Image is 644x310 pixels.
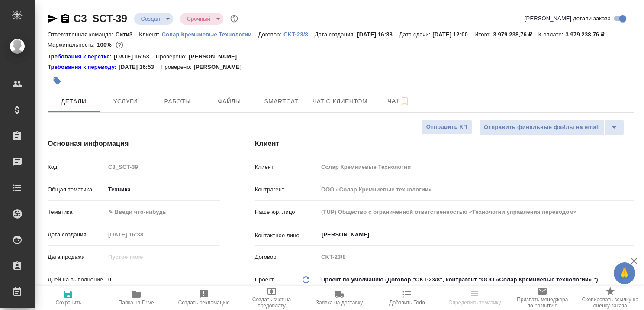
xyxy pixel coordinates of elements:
h4: Основная информация [48,139,220,149]
p: Договор: [258,31,283,38]
input: Пустое поле [105,251,181,263]
span: Отправить финальные файлы на email [484,123,600,132]
input: Пустое поле [318,251,634,263]
input: Пустое поле [105,161,220,173]
p: Договор [255,253,318,262]
a: Солар Кремниевые Технологии [162,30,258,38]
button: Отправить финальные файлы на email [479,119,605,135]
p: [DATE] 16:53 [114,52,156,61]
span: Детали [53,96,94,107]
button: Папка на Drive [102,286,170,310]
span: Создать счет на предоплату [243,297,300,309]
div: split button [479,119,624,135]
button: Создан [138,15,163,23]
span: Чат с клиентом [312,96,367,107]
p: Маржинальность: [48,42,97,48]
div: ✎ Введи что-нибудь [105,205,220,220]
p: Ответственная команда: [48,31,116,38]
p: Проверено: [156,52,189,61]
button: Создать рекламацию [170,286,238,310]
div: Техника [105,182,220,197]
button: Доп статусы указывают на важность/срочность заказа [229,13,240,24]
p: [DATE] 12:00 [432,31,474,38]
input: Пустое поле [318,161,634,173]
button: Open [630,234,631,236]
p: Итого: [474,31,493,38]
p: 3 979 238,76 ₽ [566,31,611,38]
p: Дата создания: [315,31,357,38]
div: ✎ Введи что-нибудь [108,208,210,216]
span: Smartcat [261,96,302,107]
h4: Клиент [255,139,634,149]
button: Срочный [184,15,213,23]
p: Контрагент [255,185,318,194]
p: Проверено: [161,63,194,71]
p: Код [48,163,105,171]
p: Тематика [48,208,105,216]
p: 3 979 238,76 ₽ [493,31,538,38]
span: [PERSON_NAME] детали заказа [525,14,611,23]
p: Дата продажи [48,253,105,262]
input: ✎ Введи что-нибудь [105,273,220,286]
span: Добавить Todo [389,300,425,306]
div: Нажми, чтобы открыть папку с инструкцией [48,52,114,61]
p: CKT-23/8 [283,31,315,38]
input: Пустое поле [318,206,634,218]
span: Заявка на доставку [316,300,363,306]
span: Призвать менеджера по развитию [514,297,571,309]
p: [DATE] 16:38 [357,31,399,38]
button: Скопировать ссылку на оценку заказа [576,286,644,310]
p: Сити3 [116,31,139,38]
div: Проект по умолчанию (Договор "CKT-23/8", контрагент "ООО «Солар Кремниевые технологии» ") [318,272,634,287]
p: [PERSON_NAME] [189,52,243,61]
input: Пустое поле [318,183,634,196]
button: Призвать менеджера по развитию [509,286,576,310]
p: Клиент: [139,31,161,38]
button: Отправить КП [422,119,472,135]
button: Заявка на доставку [306,286,373,310]
span: Файлы [209,96,250,107]
p: [DATE] 16:53 [119,63,161,71]
span: Создать рекламацию [178,300,230,306]
a: Требования к переводу: [48,63,119,71]
span: Работы [157,96,198,107]
a: Требования к верстке: [48,52,114,61]
button: 0.00 RUB; [114,39,125,51]
p: Общая тематика [48,185,105,194]
span: Сохранить [55,300,81,306]
span: Определить тематику [448,300,501,306]
p: Дата создания [48,230,105,239]
p: Дней на выполнение [48,275,105,284]
span: Чат [378,96,419,107]
p: 100% [97,42,114,48]
p: К оплате: [538,31,566,38]
span: 🙏 [617,264,632,282]
p: Проект [255,275,274,284]
span: Отправить КП [426,122,467,132]
input: Пустое поле [105,228,181,241]
p: Дата сдачи: [399,31,432,38]
a: CKT-23/8 [283,30,315,38]
p: [PERSON_NAME] [193,63,248,71]
p: Контактное лицо [255,231,318,240]
a: C3_SCT-39 [74,13,127,24]
svg: Подписаться [399,96,410,107]
p: Наше юр. лицо [255,208,318,216]
button: Добавить тэг [48,71,67,90]
div: Создан [180,13,223,25]
button: Создать счет на предоплату [238,286,305,310]
span: Скопировать ссылку на оценку заказа [582,297,639,309]
p: Клиент [255,163,318,171]
button: Добавить Todo [373,286,441,310]
button: Определить тематику [441,286,509,310]
button: Сохранить [35,286,102,310]
span: Услуги [105,96,146,107]
span: Папка на Drive [119,300,154,306]
button: Скопировать ссылку [60,13,71,24]
div: Создан [134,13,173,25]
button: Скопировать ссылку для ЯМессенджера [48,13,58,24]
div: Нажми, чтобы открыть папку с инструкцией [48,63,119,71]
button: 🙏 [614,262,635,284]
p: Солар Кремниевые Технологии [162,31,258,38]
